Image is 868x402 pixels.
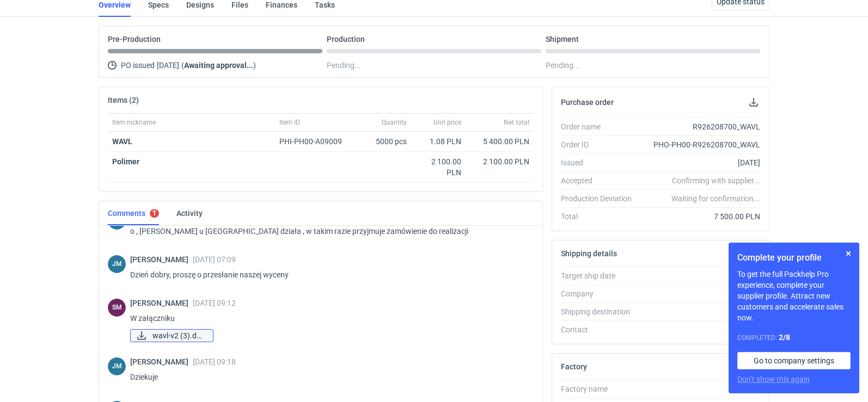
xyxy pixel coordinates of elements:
div: Joanna Myślak [108,255,126,273]
div: 2 100.00 PLN [415,156,461,178]
div: 5 400.00 PLN [470,136,529,147]
p: o , [PERSON_NAME] u [GEOGRAPHIC_DATA] działa , w takim razie przyjmuje zamówienie do realizacji [130,225,525,238]
span: [DATE] 07:09 [193,255,236,264]
div: Total [561,211,640,222]
div: Factory name [561,384,640,394]
em: Confirming with supplier... [672,176,760,185]
div: Completed: [737,332,851,343]
div: Contact [561,324,640,335]
h2: Factory [561,362,587,371]
h2: Purchase order [561,98,614,107]
p: Shipment [546,35,579,44]
div: PHO-PH00-R926208700_WAVL [640,139,760,150]
div: Order ID [561,139,640,150]
span: Quantity [382,118,407,127]
div: 7 500.00 PLN [640,211,760,222]
button: Download PO [747,96,760,109]
div: Pending... [546,59,760,72]
span: [DATE] [157,59,179,72]
div: PO issued [108,59,322,72]
span: Unit price [433,118,461,127]
div: - [640,324,760,335]
strong: WAVL [112,137,132,146]
div: Accepted [561,175,640,186]
h1: Complete your profile [737,251,851,264]
p: Dzień dobry, proszę o przesłanie naszej wyceny [130,268,525,281]
div: Sebastian Markut [108,299,126,317]
span: [PERSON_NAME] [130,357,193,366]
p: Pre-Production [108,35,161,44]
span: [DATE] 09:12 [193,299,236,307]
span: [DATE] 09:18 [193,357,236,366]
p: W załączniku [130,312,525,325]
span: [PERSON_NAME] [130,255,193,264]
button: Skip for now [842,247,855,260]
figcaption: SM [108,299,126,317]
div: 2 100.00 PLN [470,156,529,167]
strong: Awaiting approval... [184,61,253,70]
div: Joanna Myślak [108,357,126,375]
a: Activity [176,201,203,225]
span: [PERSON_NAME] [130,299,193,307]
span: Item ID [279,118,300,127]
span: Item nickname [112,118,156,127]
a: wavl-v2 (3).docx [130,329,213,342]
div: 1.08 PLN [415,136,461,147]
strong: 2 / 8 [779,333,790,342]
div: Packhelp [640,288,760,299]
div: - [640,384,760,394]
p: Production [327,35,365,44]
div: [DATE] [640,157,760,168]
div: Issued [561,157,640,168]
span: ) [253,61,256,70]
div: Production Deviation [561,193,640,204]
div: 1 [152,209,156,217]
h2: Shipping details [561,249,617,258]
div: PHI-PH00-A09009 [279,136,352,147]
div: 5000 pcs [357,132,411,152]
strong: Polimer [112,157,139,166]
p: Dziekuje [130,370,525,384]
figcaption: JM [108,255,126,273]
div: Target ship date [561,270,640,281]
div: Company [561,288,640,299]
span: Pending... [327,59,361,72]
figcaption: JM [108,357,126,375]
h2: Items (2) [108,96,139,104]
div: Order name [561,121,640,132]
span: Net total [504,118,529,127]
button: Don’t show this again [737,374,810,385]
a: Comments1 [108,201,159,225]
p: To get the full Packhelp Pro experience, complete your supplier profile. Attract new customers an... [737,269,851,323]
em: Waiting for confirmation... [671,193,760,204]
div: Shipping destination [561,306,640,317]
a: Go to company settings [737,352,851,369]
span: wavl-v2 (3).docx [152,330,204,342]
div: R926208700_WAVL [640,121,760,132]
span: ( [181,61,184,70]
